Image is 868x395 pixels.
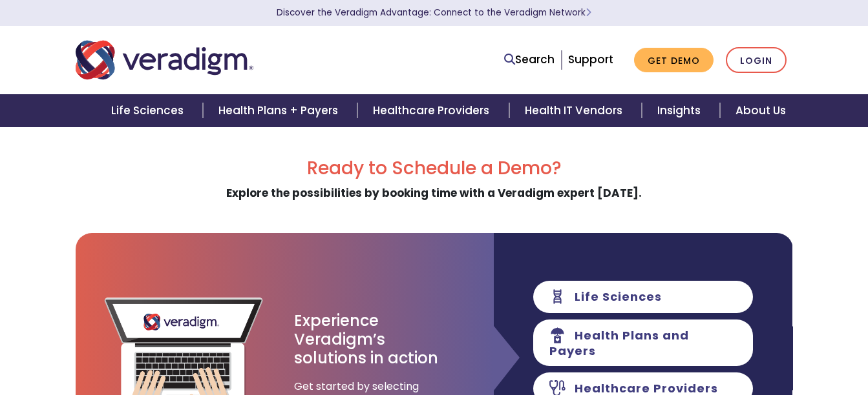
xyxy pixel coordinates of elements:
h2: Ready to Schedule a Demo? [76,157,793,179]
a: Search [504,51,555,68]
a: Life Sciences [96,94,203,127]
a: Support [568,52,613,67]
a: Insights [642,94,720,127]
a: Health Plans + Payers [203,94,357,127]
strong: Explore the possibilities by booking time with a Veradigm expert [DATE]. [226,185,642,201]
a: Login [726,47,787,74]
a: Healthcare Providers [357,94,509,127]
a: Discover the Veradigm Advantage: Connect to the Veradigm NetworkLearn More [277,6,591,19]
h3: Experience Veradigm’s solutions in action [294,312,439,367]
span: Learn More [586,6,591,19]
img: Veradigm logo [76,39,253,81]
a: About Us [720,94,801,127]
a: Health IT Vendors [509,94,642,127]
a: Get Demo [634,48,714,73]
